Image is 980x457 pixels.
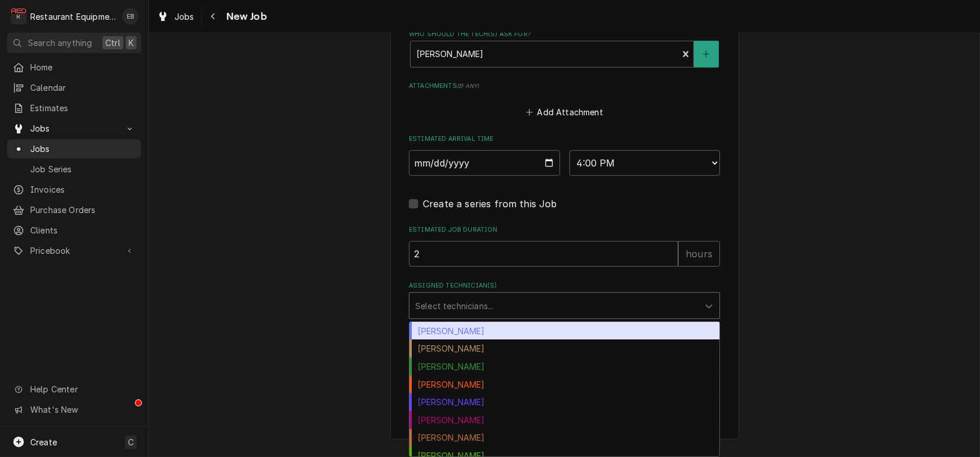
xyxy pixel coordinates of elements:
div: [PERSON_NAME] [409,393,719,411]
a: Estimates [7,98,141,118]
input: Date [409,150,560,176]
div: [PERSON_NAME] [409,322,719,340]
span: What's New [30,403,134,416]
span: Jobs [30,143,136,155]
span: Ctrl [105,37,120,49]
div: R [10,8,27,24]
div: Assigned Technician(s) [409,281,720,319]
span: Search anything [28,37,92,49]
span: Clients [30,224,136,236]
div: Restaurant Equipment Diagnostics [30,10,116,23]
div: [PERSON_NAME] [409,357,719,375]
div: EB [122,8,138,24]
label: Attachments [409,82,720,91]
label: Create a series from this Job [423,197,557,211]
div: [PERSON_NAME] [409,429,719,447]
a: Jobs [7,139,141,158]
button: Add Attachment [524,104,605,120]
div: [PERSON_NAME] [409,411,719,429]
span: Help Center [30,383,134,395]
button: Navigate back [204,7,223,26]
a: Go to Jobs [7,119,141,138]
div: Attachments [409,82,720,120]
div: [PERSON_NAME] [409,375,719,394]
label: Estimated Arrival Time [409,134,720,144]
div: Emily Bird's Avatar [122,8,138,24]
label: Estimated Job Duration [409,225,720,235]
a: Go to Pricebook [7,241,141,260]
div: hours [678,241,720,267]
a: Go to What's New [7,400,141,419]
span: Pricebook [30,245,118,257]
span: ( if any ) [457,83,479,89]
div: Who should the tech(s) ask for? [409,30,720,68]
span: Estimates [30,102,136,114]
svg: Create New Contact [703,50,710,58]
span: Jobs [30,122,118,134]
span: Purchase Orders [30,204,136,216]
a: Job Series [7,160,141,179]
span: Create [30,437,57,447]
div: Estimated Job Duration [409,225,720,267]
div: Estimated Arrival Time [409,134,720,176]
a: Invoices [7,180,141,199]
select: Time Select [569,150,721,176]
button: Search anythingCtrlK [7,33,141,53]
span: New Job [223,9,267,24]
div: [PERSON_NAME] [409,339,719,357]
label: Who should the tech(s) ask for? [409,30,720,39]
a: Go to Help Center [7,380,141,399]
button: Create New Contact [694,41,718,68]
a: Purchase Orders [7,200,141,219]
a: Calendar [7,78,141,97]
span: Job Series [30,163,136,175]
span: Calendar [30,82,136,94]
a: Home [7,58,141,77]
span: Invoices [30,183,136,196]
span: Jobs [174,10,194,23]
a: Clients [7,221,141,240]
div: Restaurant Equipment Diagnostics's Avatar [10,8,27,24]
span: C [128,436,134,448]
span: K [129,37,134,49]
span: Home [30,61,136,73]
label: Assigned Technician(s) [409,281,720,291]
a: Jobs [152,7,199,26]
